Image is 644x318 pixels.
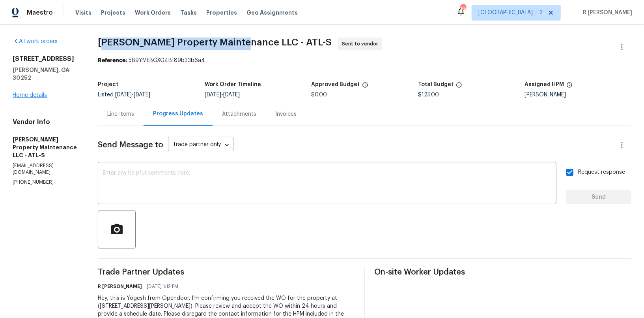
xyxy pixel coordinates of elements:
span: [DATE] [134,92,150,98]
span: - [115,92,150,98]
span: Listed [98,92,150,98]
div: 160 [460,5,466,13]
span: The total cost of line items that have been approved by both Opendoor and the Trade Partner. This... [362,82,368,92]
div: Trade partner only [168,139,233,152]
span: [GEOGRAPHIC_DATA] + 2 [478,9,543,17]
span: Maestro [27,9,53,17]
h6: R [PERSON_NAME] [98,282,142,290]
div: Progress Updates [153,110,203,118]
span: Projects [101,9,125,17]
a: All work orders [13,39,58,44]
span: Request response [578,168,625,177]
span: Visits [75,9,91,17]
span: The hpm assigned to this work order. [566,82,573,92]
h4: Vendor Info [13,118,79,126]
div: Invoices [275,110,297,118]
span: - [205,92,240,98]
h5: Work Order Timeline [205,82,261,87]
div: Line Items [107,110,134,118]
div: 5B9YMEBGXG4B-89b33b6a4 [98,56,631,64]
span: R [PERSON_NAME] [580,9,632,17]
span: [DATE] [223,92,240,98]
p: [EMAIL_ADDRESS][DOMAIN_NAME] [13,162,79,176]
span: [PERSON_NAME] Property Maintenance LLC - ATL-S [98,38,332,47]
div: Attachments [222,110,256,118]
span: $125.00 [418,92,439,98]
span: Tasks [180,10,197,15]
h5: [PERSON_NAME], GA 30252 [13,66,79,82]
h5: Approved Budget [311,82,360,87]
span: Send Message to [98,141,163,149]
span: Work Orders [135,9,171,17]
span: Sent to vendor [342,40,381,48]
span: [DATE] [115,92,132,98]
span: Trade Partner Updates [98,268,355,276]
span: On-site Worker Updates [375,268,631,276]
div: [PERSON_NAME] [525,92,631,98]
h5: Project [98,82,118,87]
span: Properties [206,9,237,17]
h5: [PERSON_NAME] Property Maintenance LLC - ATL-S [13,135,79,159]
span: [DATE] [205,92,221,98]
h5: Assigned HPM [525,82,564,87]
p: [PHONE_NUMBER] [13,179,79,186]
h5: Total Budget [418,82,454,87]
span: The total cost of line items that have been proposed by Opendoor. This sum includes line items th... [456,82,462,92]
span: [DATE] 1:12 PM [147,282,178,290]
a: Home details [13,92,47,98]
b: Reference: [98,58,127,63]
span: Geo Assignments [246,9,298,17]
h2: [STREET_ADDRESS] [13,55,79,63]
span: $0.00 [311,92,327,98]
